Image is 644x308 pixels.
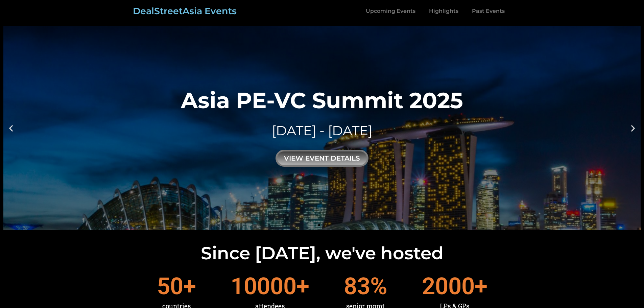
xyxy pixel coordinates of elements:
span: Go to slide 1 [318,224,320,226]
span: 50 [157,275,183,298]
span: % [370,275,387,298]
div: view event details [276,150,368,167]
span: Go to slide 2 [324,224,326,226]
span: 2000 [422,275,475,298]
h2: Since [DATE], we've hosted [3,244,641,262]
span: 83 [344,275,370,298]
a: DealStreetAsia Events [133,5,237,17]
a: Past Events [465,3,511,19]
div: Next slide [629,124,637,132]
span: 10000 [231,275,296,298]
div: Previous slide [7,124,15,132]
a: Upcoming Events [359,3,422,19]
div: [DATE] - [DATE] [181,121,463,140]
a: Highlights [422,3,465,19]
a: Asia PE-VC Summit 2025[DATE] - [DATE]view event details [3,26,641,230]
div: Asia PE-VC Summit 2025 [181,89,463,111]
span: + [296,275,309,298]
span: + [183,275,196,298]
span: + [475,275,487,298]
